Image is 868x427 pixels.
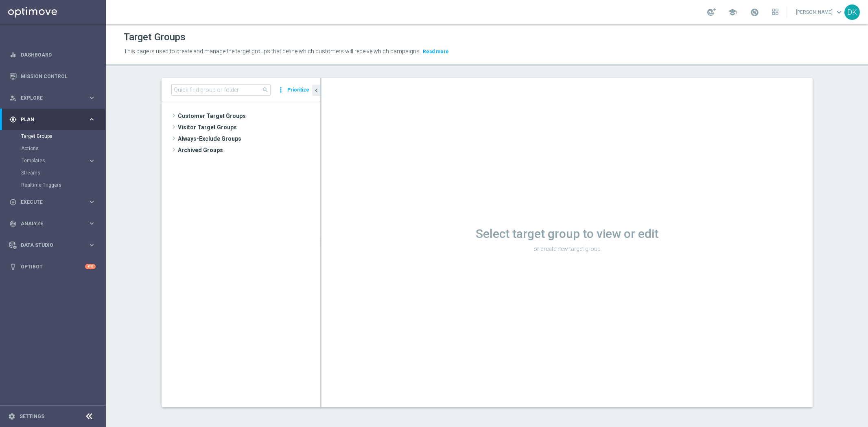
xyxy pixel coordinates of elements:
button: Mission Control [9,73,96,80]
a: Actions [21,145,85,152]
button: gps_fixed Plan keyboard_arrow_right [9,116,96,123]
div: Analyze [9,220,88,227]
a: Dashboard [21,44,96,65]
i: equalizer [9,51,17,59]
div: Execute [9,198,88,206]
div: Templates [21,155,105,167]
button: person_search Explore keyboard_arrow_right [9,95,96,101]
i: keyboard_arrow_right [88,198,96,206]
button: Templates keyboard_arrow_right [21,157,96,164]
a: Mission Control [21,65,96,87]
div: Streams [21,167,105,179]
span: keyboard_arrow_down [835,8,844,17]
button: Data Studio keyboard_arrow_right [9,242,96,248]
span: Explore [21,96,88,100]
button: play_circle_outline Execute keyboard_arrow_right [9,199,96,205]
button: track_changes Analyze keyboard_arrow_right [9,220,96,227]
div: Explore [9,94,88,102]
i: person_search [9,94,17,102]
i: settings [8,413,15,420]
i: keyboard_arrow_right [88,115,96,123]
button: equalizer Dashboard [9,52,96,58]
span: Execute [21,200,88,205]
i: play_circle_outline [9,198,17,206]
a: Streams [21,170,85,176]
a: Optibot [21,256,85,277]
span: school [728,8,737,17]
span: search [262,87,269,93]
span: Archived Groups [178,144,320,156]
div: Dashboard [9,44,96,65]
div: Data Studio [9,242,88,249]
i: keyboard_arrow_right [88,157,96,165]
p: or create new target group [321,245,813,253]
div: DK [844,4,860,20]
span: Always-Exclude Groups [178,133,320,144]
span: Plan [21,117,88,122]
a: Settings [20,414,44,419]
h1: Select target group to view or edit [321,227,813,241]
a: Realtime Triggers [21,182,85,188]
i: more_vert [277,84,285,96]
div: Realtime Triggers [21,179,105,191]
div: Templates [22,158,88,163]
div: Plan [9,116,88,123]
span: This page is used to create and manage the target groups that define which customers will receive... [124,48,421,54]
i: chevron_left [313,87,320,94]
span: Analyze [21,221,88,226]
i: track_changes [9,220,17,227]
span: Customer Target Groups [178,110,320,122]
i: keyboard_arrow_right [88,94,96,102]
div: Target Groups [21,130,105,142]
div: Optibot [9,256,96,277]
button: Prioritize [286,85,310,96]
i: keyboard_arrow_right [88,241,96,249]
button: chevron_left [312,85,320,96]
i: keyboard_arrow_right [88,220,96,227]
div: +10 [85,264,96,269]
span: Data Studio [21,243,88,248]
div: Mission Control [9,65,96,87]
a: [PERSON_NAME]keyboard_arrow_down [795,6,844,18]
input: Quick find group or folder [171,84,271,96]
h1: Target Groups [124,31,186,43]
span: Visitor Target Groups [178,122,320,133]
span: Templates [22,158,80,163]
i: gps_fixed [9,116,17,123]
i: lightbulb [9,263,17,270]
button: lightbulb Optibot +10 [9,264,96,270]
a: Target Groups [21,133,85,139]
div: Actions [21,142,105,155]
button: Read more [422,47,450,56]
